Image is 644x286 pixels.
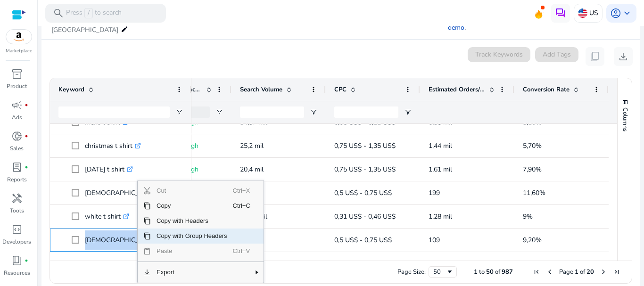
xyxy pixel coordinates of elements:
div: Page Size [429,266,457,278]
span: 20,4 mil [240,165,264,174]
p: Very High [169,136,223,155]
span: Ctrl+X [233,183,253,198]
span: Keyword [58,85,84,94]
span: Copy [151,198,233,213]
span: 25,2 mil [240,141,264,150]
span: 0,75 US$ - 1,35 US$ [334,165,396,174]
span: 0,31 US$ - 0,46 US$ [334,212,396,221]
span: fiber_manual_record [25,103,28,107]
button: Open Filter Menu [175,108,183,116]
span: handyman [11,193,23,204]
span: account_circle [610,8,621,19]
span: code_blocks [11,224,23,235]
span: book_4 [11,255,23,266]
img: amazon.svg [6,30,32,44]
div: First Page [533,268,540,276]
span: 7,90% [523,165,542,174]
div: 50 [433,268,446,276]
span: campaign [11,99,23,111]
span: Paste [151,244,233,259]
input: Search Volume Filter Input [240,106,304,118]
p: US [589,5,598,21]
span: of [495,268,500,276]
p: [DEMOGRAPHIC_DATA] t shirts for women [85,230,223,250]
span: Page [559,268,573,276]
p: Very High [169,160,223,179]
p: Sales [10,144,24,153]
span: 987 [502,268,513,276]
span: / [84,8,93,18]
span: lab_profile [11,162,23,173]
span: 1,61 mil [429,165,452,174]
p: Tools [10,206,24,215]
span: to [479,268,485,276]
p: Reports [7,175,27,184]
span: fiber_manual_record [25,259,28,262]
span: 199 [429,188,440,197]
div: Page Size: [397,268,426,276]
p: Marketplace [6,48,32,55]
span: 5,70% [523,141,542,150]
span: 11,60% [523,188,545,197]
span: 109 [429,236,440,245]
span: inventory_2 [11,68,23,80]
span: 84,57 mil [240,118,267,127]
p: [DATE] t shirt [85,160,133,179]
input: CPC Filter Input [334,106,398,118]
span: 1 [575,268,578,276]
span: fiber_manual_record [25,165,28,169]
p: Product [7,82,27,90]
input: Keyword Filter Input [58,106,170,118]
div: Next Page [600,268,607,276]
button: Open Filter Menu [310,108,317,116]
span: 50 [486,268,494,276]
span: 0,5 US$ - 0,75 US$ [334,188,392,197]
p: Developers [2,237,31,246]
div: Last Page [613,268,620,276]
p: white t shirt [85,207,129,226]
mat-icon: edit [121,24,128,35]
button: Open Filter Menu [404,108,412,116]
span: fiber_manual_record [25,134,28,138]
p: Press to search [66,8,122,18]
span: 0,5 US$ - 0,75 US$ [334,236,392,245]
span: Columns [621,107,629,131]
span: Estimated Orders/Month [429,85,485,94]
div: Context Menu [137,180,264,283]
span: 1,28 mil [429,212,452,221]
span: 9% [523,212,533,221]
span: Cut [151,183,233,198]
span: 9,20% [523,236,542,245]
p: [DEMOGRAPHIC_DATA] t shirts for men [85,183,214,203]
p: Resources [4,269,30,277]
span: Search Volume [240,85,282,94]
span: CPC [334,85,347,94]
span: [GEOGRAPHIC_DATA] [51,25,118,34]
span: of [580,268,585,276]
span: Conversion Rate [523,85,570,94]
span: Copy with Headers [151,213,233,229]
span: search [53,8,64,19]
span: Ctrl+C [233,198,253,213]
p: Ads [12,113,22,122]
button: download [614,47,633,66]
button: Open Filter Menu [215,108,223,116]
span: donut_small [11,131,23,142]
span: keyboard_arrow_down [621,8,633,19]
img: us.svg [578,8,587,18]
p: christmas t shirt [85,136,141,155]
span: 1,44 mil [429,141,452,150]
span: Ctrl+V [233,244,253,259]
span: Copy with Group Headers [151,229,233,244]
span: download [618,51,629,62]
span: 0,75 US$ - 1,35 US$ [334,141,396,150]
div: Previous Page [546,268,553,276]
span: Export [151,265,233,280]
span: 1 [474,268,478,276]
span: 20 [586,268,594,276]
